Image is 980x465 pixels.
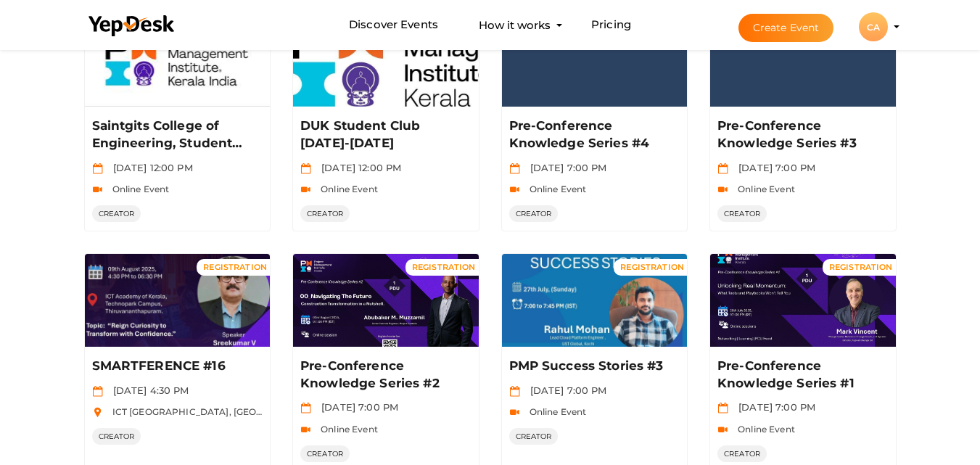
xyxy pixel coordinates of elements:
img: video-icon.svg [300,424,311,435]
span: Online Event [522,406,587,417]
img: video-icon.svg [509,407,520,418]
profile-pic: CA [859,22,888,33]
img: video-icon.svg [300,184,311,195]
span: CREATOR [717,205,767,222]
span: CREATOR [717,445,767,462]
span: Online Event [313,424,378,435]
img: calendar.svg [300,163,311,174]
img: video-icon.svg [92,184,103,195]
button: How it works [474,12,555,38]
span: [DATE] 7:00 PM [314,401,398,413]
img: calendar.svg [92,163,103,174]
span: Online Event [522,184,587,194]
a: Pricing [591,12,631,38]
span: Online Event [105,184,170,194]
button: Create Event [738,14,834,42]
span: ICT [GEOGRAPHIC_DATA], [GEOGRAPHIC_DATA], [GEOGRAPHIC_DATA], [GEOGRAPHIC_DATA], [GEOGRAPHIC_DATA]... [105,406,855,417]
p: DUK Student Club [DATE]-[DATE] [300,118,468,152]
span: [DATE] 12:00 PM [314,162,401,173]
button: CA [855,12,892,42]
p: SMARTFERENCE #16 [92,358,260,375]
img: calendar.svg [92,386,103,397]
p: Pre-Conference Knowledge Series #1 [717,358,885,392]
span: CREATOR [509,205,559,222]
span: [DATE] 4:30 PM [106,384,189,396]
span: [DATE] 12:00 PM [106,162,193,173]
img: video-icon.svg [717,424,728,435]
span: Online Event [730,184,795,194]
img: calendar.svg [509,163,520,174]
a: Discover Events [349,12,438,38]
span: Online Event [730,424,795,435]
span: CREATOR [92,428,141,445]
span: [DATE] 7:00 PM [523,384,607,396]
span: [DATE] 7:00 PM [731,162,815,173]
span: Online Event [313,184,378,194]
span: CREATOR [92,205,141,222]
span: [DATE] 7:00 PM [731,401,815,413]
span: [DATE] 7:00 PM [523,162,607,173]
img: calendar.svg [300,403,311,413]
span: CREATOR [509,428,559,445]
span: CREATOR [300,205,350,222]
p: Pre-Conference Knowledge Series #3 [717,118,885,152]
p: Pre-Conference Knowledge Series #4 [509,118,677,152]
div: CA [859,12,888,41]
img: video-icon.svg [509,184,520,195]
p: PMP Success Stories #3 [509,358,677,375]
img: calendar.svg [717,163,728,174]
p: Saintgits College of Engineering, Student Club registration [DATE]-[DATE] [92,118,260,152]
img: calendar.svg [717,403,728,413]
p: Pre-Conference Knowledge Series #2 [300,358,468,392]
span: CREATOR [300,445,350,462]
img: video-icon.svg [717,184,728,195]
img: calendar.svg [509,386,520,397]
img: location.svg [92,407,103,418]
